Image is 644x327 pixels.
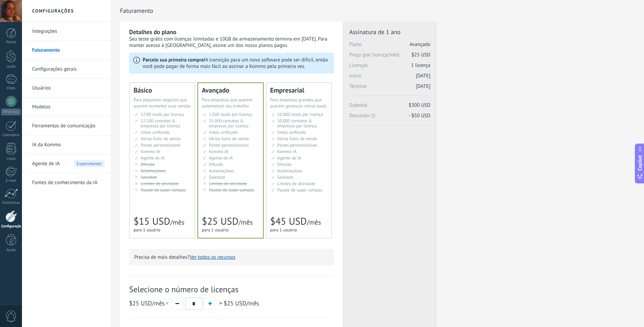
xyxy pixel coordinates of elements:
li: Modelos [22,98,111,117]
span: Automaçãoes [141,168,166,174]
li: Agente de IA [22,154,111,173]
span: Para pequenos negócios que querem aumentar suas vendas [134,97,191,109]
a: Ferramentas de comunicação [32,117,104,135]
span: Experimente! [74,160,104,167]
a: IA da Kommo [32,135,104,154]
span: para 1 usuário [202,227,229,233]
span: Automaçãoes [277,168,302,174]
span: 1 licença [411,62,430,69]
a: Usuários [32,79,104,98]
li: Ferramentas de comunicação [22,117,111,135]
span: Desconto [349,112,430,119]
span: Difusão [277,161,291,167]
span: Licenças [349,62,430,73]
span: $45 USD [270,215,307,228]
li: Faturamento [22,41,111,60]
span: /mês [129,299,170,307]
span: $25 USD [223,299,246,307]
span: /mês [238,218,253,227]
b: Parcele sua primeira compra! [143,57,205,63]
div: Avançado [202,87,259,94]
span: [DATE] [416,73,430,79]
a: Agente de IA Experimente! [32,154,104,173]
span: 12.500 contatos & empresas por licença [141,118,180,129]
span: /mês [307,218,321,227]
li: Usuários [22,79,111,98]
span: 50.000 contatos & empresas por licença [277,118,317,129]
span: Vários funis de venda [277,136,317,142]
button: Ver todos os recursos [190,254,235,260]
span: Copilot [637,155,643,171]
span: Pacote de super campos [277,187,323,193]
span: Vários funis de venda [141,136,181,142]
span: = [219,299,222,307]
span: Limites de atividade [277,181,315,186]
span: Salesbot [277,174,293,180]
a: Fontes de conhecimento da IA [32,173,104,192]
p: A transição para um novo software pode ser difícil, então você pode pagar de forma mais fácil ao ... [143,57,330,70]
div: Empresarial [270,87,328,94]
span: para 1 usuário [270,227,297,233]
span: Limites de atividade [209,181,247,186]
div: Painel [1,40,21,45]
div: E-mail [1,179,21,183]
span: para 1 usuário [134,227,160,233]
span: Painel personalizável [209,142,249,148]
span: Salesbot [209,174,225,180]
span: Limites de atividade [141,181,178,186]
span: 25.000 contatos & empresas por licença [209,118,248,129]
span: Vários funis de venda [209,136,249,142]
span: Pacote de super campos [209,187,254,193]
span: 2.500 leads por licença [141,111,184,117]
p: Precisa de mais detalhes? [134,254,329,260]
span: Avançado [410,41,430,48]
span: Pacote de super campos [141,187,186,193]
span: 5.000 leads por licença [209,111,252,117]
span: /mês [223,299,259,307]
span: Automaçãoes [209,168,234,174]
span: $25 USD [411,52,430,58]
div: Ajuda [1,248,21,252]
a: Integrações [32,22,104,41]
span: Para empresas que querem automatizar seu trabalho [202,97,253,109]
div: Listas [1,157,21,161]
div: Seu teste grátis com licenças ilimitadas e 10GB de armazenamento termina em [DATE]. Para manter a... [129,36,334,49]
span: Salesbot [141,174,157,180]
div: Estatísticas [1,201,21,205]
div: WhatsApp [1,109,21,115]
span: Painel personalizável [277,142,317,148]
span: Inbox unificado [141,129,169,135]
a: Modelos [32,98,104,117]
span: Agente de IA [277,155,301,161]
span: /mês [170,218,184,227]
span: Faturamento [120,7,153,14]
span: Plano [349,41,430,52]
span: Preço (por licença/mês) [349,52,430,62]
span: Assinatura de 1 ano [349,28,430,36]
span: Kommo IA [141,149,160,154]
li: Fontes de conhecimento da IA [22,173,111,192]
li: Configurações gerais [22,60,111,79]
span: Inbox unificado [277,129,306,135]
li: IA da Kommo [22,135,111,154]
span: Agente de IA [209,155,233,161]
span: - $50 USD [409,112,430,119]
div: Básico [134,87,191,94]
span: Para empresas grandes que querem gerenciar vários leads [270,97,327,109]
span: Kommo IA [277,149,296,154]
span: Agente de IA [32,154,60,173]
div: Configurações [1,224,21,229]
span: Selecione o número de licenças [129,284,334,295]
span: Término [349,83,430,94]
span: $25 USD [202,215,238,228]
span: Início [349,73,430,83]
span: Difusão [141,161,155,167]
b: Detalhes do plano [129,28,176,36]
span: $15 USD [134,215,170,228]
span: 10.000 leads por licença [277,111,323,117]
span: Agente de IA [141,155,165,161]
div: Chats [1,86,21,91]
span: $300 USD [409,102,430,108]
div: Leads [1,65,21,69]
span: [DATE] [416,83,430,90]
